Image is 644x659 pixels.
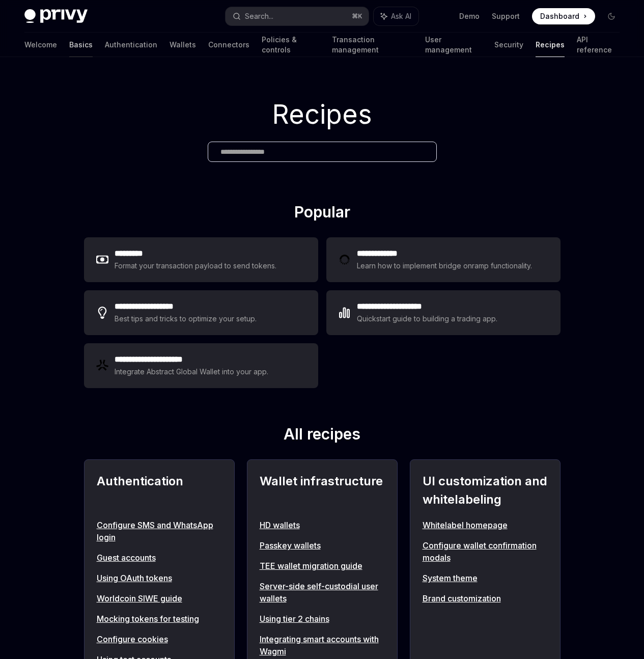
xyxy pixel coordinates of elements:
span: ⌘ K [352,12,362,20]
a: Mocking tokens for testing [97,613,222,625]
a: User management [425,33,483,57]
a: **** **** ***Learn how to implement bridge onramp functionality. [326,237,561,282]
a: Brand customization [423,592,548,605]
a: Integrating smart accounts with Wagmi [260,633,385,657]
button: Search...⌘K [226,7,369,25]
a: Passkey wallets [260,539,385,552]
a: API reference [577,33,620,57]
a: Whitelabel homepage [423,519,548,531]
a: TEE wallet migration guide [260,560,385,572]
a: HD wallets [260,519,385,531]
div: Quickstart guide to building a trading app. [357,313,498,325]
a: System theme [423,572,548,584]
a: Transaction management [332,33,412,57]
a: Policies & controls [262,33,320,57]
span: Ask AI [391,11,411,21]
h2: Authentication [97,472,222,509]
a: Configure SMS and WhatsApp login [97,519,222,543]
a: Server-side self-custodial user wallets [260,580,385,605]
img: dark logo [24,9,88,23]
a: Demo [459,11,480,21]
a: Dashboard [532,8,595,24]
div: Format your transaction payload to send tokens. [115,260,277,272]
h2: Wallet infrastructure [260,472,385,509]
a: Security [494,33,523,57]
a: Worldcoin SIWE guide [97,592,222,605]
a: Basics [69,33,93,57]
a: Using OAuth tokens [97,572,222,584]
a: Recipes [536,33,565,57]
a: Support [492,11,520,21]
div: Learn how to implement bridge onramp functionality. [357,260,535,272]
a: Wallets [170,33,196,57]
div: Search... [245,10,273,22]
button: Toggle dark mode [603,8,620,24]
h2: UI customization and whitelabeling [423,472,548,509]
a: Configure cookies [97,633,222,645]
a: Authentication [105,33,157,57]
a: Connectors [208,33,249,57]
h2: All recipes [84,425,561,447]
button: Ask AI [374,7,418,25]
a: Using tier 2 chains [260,613,385,625]
div: Integrate Abstract Global Wallet into your app. [115,366,269,378]
a: Welcome [24,33,57,57]
a: **** ****Format your transaction payload to send tokens. [84,237,318,282]
div: Best tips and tricks to optimize your setup. [115,313,258,325]
a: Configure wallet confirmation modals [423,539,548,564]
span: Dashboard [540,11,579,21]
h2: Popular [84,203,561,225]
a: Guest accounts [97,552,222,564]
